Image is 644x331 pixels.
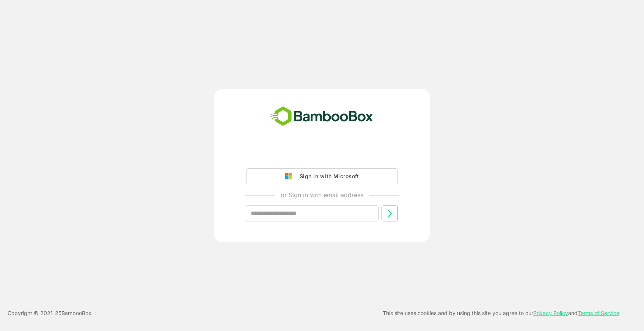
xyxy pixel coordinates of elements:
a: Terms of Service [578,310,619,316]
a: Privacy Policy [533,310,568,316]
img: google [285,173,296,180]
p: This site uses cookies and by using this site you agree to our and [383,309,619,318]
div: Sign in with Microsoft [296,171,359,181]
img: bamboobox [266,104,377,129]
p: or Sign in with email address [281,190,363,199]
button: Sign in with Microsoft [246,168,398,184]
p: Copyright © 2021- 25 BambooBox [8,309,91,318]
